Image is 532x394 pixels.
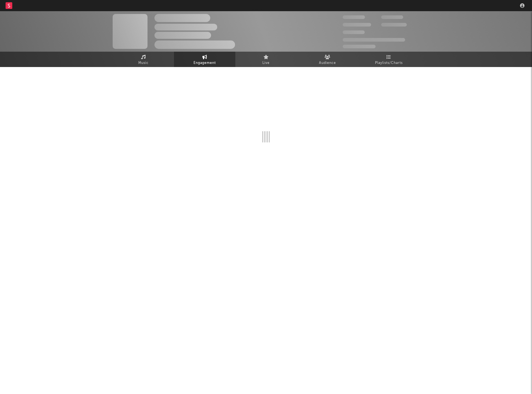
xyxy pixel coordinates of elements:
span: Playlists/Charts [375,60,403,66]
a: Engagement [174,52,235,67]
span: 100,000 [381,15,403,19]
a: Playlists/Charts [358,52,419,67]
span: Engagement [194,60,216,66]
span: 300,000 [343,15,365,19]
span: Jump Score: 85.0 [343,45,376,48]
span: 1,000,000 [381,23,407,27]
span: 100,000 [343,30,365,34]
a: Audience [297,52,358,67]
a: Music [113,52,174,67]
span: Music [138,60,149,66]
span: Audience [319,60,336,66]
span: Live [262,60,270,66]
span: 50,000,000 Monthly Listeners [343,38,405,42]
span: 50,000,000 [343,23,371,27]
a: Live [235,52,297,67]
